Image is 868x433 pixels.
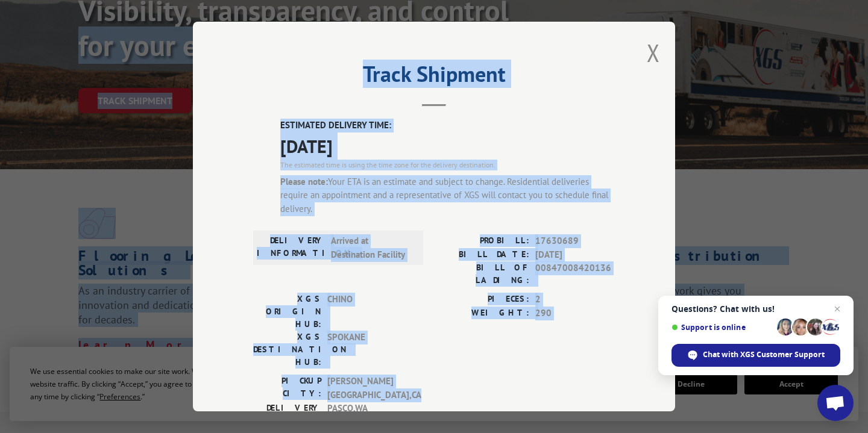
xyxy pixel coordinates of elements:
[253,375,321,402] label: PICKUP CITY:
[535,293,615,307] span: 2
[535,307,615,320] span: 290
[257,234,325,261] label: DELIVERY INFORMATION:
[703,349,825,360] span: Chat with XGS Customer Support
[253,331,321,369] label: XGS DESTINATION HUB:
[327,331,409,369] span: SPOKANE
[253,66,615,89] h2: Track Shipment
[647,37,660,69] button: Close modal
[671,304,840,314] span: Questions? Chat with us!
[280,176,328,187] strong: Please note:
[327,402,409,427] span: PASCO , WA
[671,344,840,367] div: Chat with XGS Customer Support
[434,261,529,287] label: BILL OF LADING:
[253,293,321,331] label: XGS ORIGIN HUB:
[280,132,615,160] span: [DATE]
[280,119,615,132] label: ESTIMATED DELIVERY TIME:
[280,160,615,170] div: The estimated time is using the time zone for the delivery destination.
[331,234,412,261] span: Arrived at Destination Facility
[434,234,529,248] label: PROBILL:
[535,234,615,248] span: 17630689
[280,175,615,216] div: Your ETA is an estimate and subject to change. Residential deliveries require an appointment and ...
[671,323,773,332] span: Support is online
[830,302,844,316] span: Close chat
[535,248,615,262] span: [DATE]
[434,248,529,262] label: BILL DATE:
[434,293,529,307] label: PIECES:
[253,402,321,427] label: DELIVERY CITY:
[434,307,529,320] label: WEIGHT:
[327,375,409,402] span: [PERSON_NAME][GEOGRAPHIC_DATA] , CA
[817,385,854,421] div: Open chat
[327,293,409,331] span: CHINO
[535,261,615,287] span: 00847008420136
